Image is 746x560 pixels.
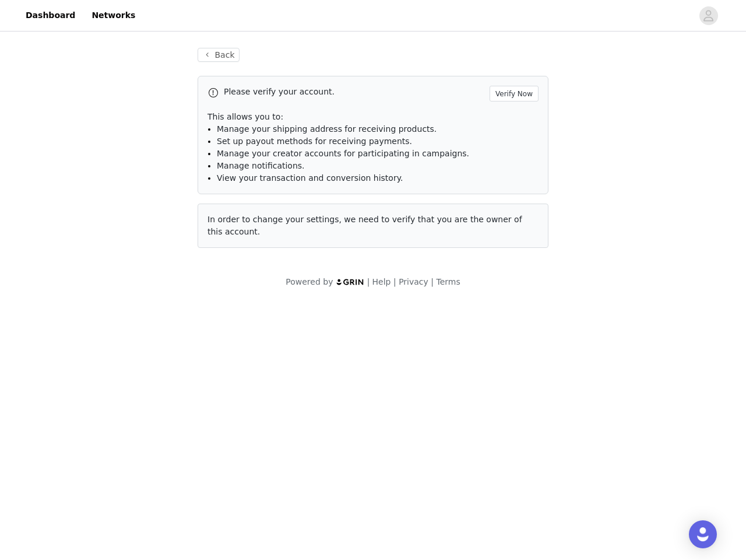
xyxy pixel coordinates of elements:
[207,111,539,123] p: This allows you to:
[224,86,485,98] p: Please verify your account.
[85,2,142,29] a: Networks
[19,2,82,29] a: Dashboard
[336,278,365,286] img: logo
[372,277,391,286] a: Help
[217,149,469,158] span: Manage your creator accounts for participating in campaigns.
[217,124,437,134] span: Manage your shipping address for receiving products.
[436,277,460,286] a: Terms
[490,86,539,101] button: Verify Now
[217,136,412,146] span: Set up payout methods for receiving payments.
[286,277,333,286] span: Powered by
[689,520,717,548] div: Open Intercom Messenger
[367,277,370,286] span: |
[217,173,403,183] span: View your transaction and conversion history.
[198,48,240,62] button: Back
[399,277,428,286] a: Privacy
[217,161,305,170] span: Manage notifications.
[393,277,396,286] span: |
[703,6,714,25] div: avatar
[207,215,522,236] span: In order to change your settings, we need to verify that you are the owner of this account.
[431,277,434,286] span: |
